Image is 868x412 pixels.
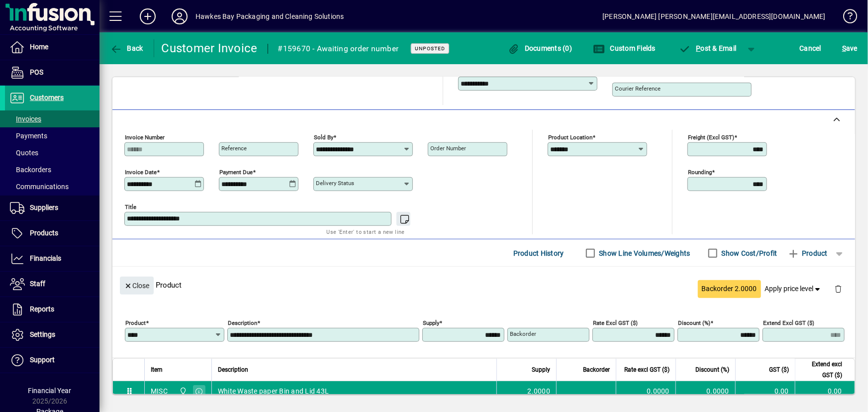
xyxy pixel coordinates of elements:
label: Show Line Volumes/Weights [597,248,690,258]
span: Settings [30,330,55,338]
span: S [842,44,846,52]
div: Hawkes Bay Packaging and Cleaning Solutions [195,8,344,24]
button: Apply price level [761,280,827,298]
a: Suppliers [5,196,99,220]
span: Extend excl GST ($) [801,359,842,381]
app-page-header-button: Close [117,281,156,290]
span: Central [177,386,188,397]
a: Products [5,221,99,246]
mat-label: Freight (excl GST) [688,134,734,141]
span: Backorder [583,364,610,375]
button: Delete [826,277,850,301]
button: Profile [164,7,195,25]
a: Invoices [5,110,99,127]
div: MISC [151,386,168,396]
span: Back [110,44,143,52]
label: Show Cost/Profit [720,248,777,258]
mat-label: Backorder [510,330,536,337]
mat-label: Rate excl GST ($) [593,319,638,326]
span: Backorders [10,166,51,174]
app-page-header-button: Back [99,39,154,57]
div: Customer Invoice [162,40,258,56]
span: Rate excl GST ($) [624,364,670,375]
mat-label: Rounding [688,169,712,176]
div: 0.0000 [622,386,670,396]
app-page-header-button: Delete [826,284,850,293]
span: Backorder 2.0000 [702,284,757,294]
mat-label: Invoice date [125,169,157,176]
td: 0.00 [795,381,855,401]
button: Cancel [797,39,824,57]
mat-label: Sold by [314,134,333,141]
span: Description [218,364,248,375]
span: Product History [513,245,564,261]
a: Backorders [5,161,99,178]
a: Home [5,35,99,60]
button: Custom Fields [590,39,658,57]
span: Communications [10,183,69,191]
mat-label: Discount (%) [678,319,710,326]
span: Custom Fields [593,44,656,52]
a: Quotes [5,144,99,161]
td: 0.0000 [675,381,735,401]
button: Add [132,7,164,25]
a: Reports [5,297,99,322]
button: Close [120,277,154,295]
mat-label: Payment due [219,169,253,176]
span: Apply price level [765,284,823,294]
span: P [696,44,701,52]
span: GST ($) [769,364,789,375]
button: Post & Email [674,39,742,57]
a: Settings [5,322,99,347]
a: POS [5,60,99,85]
span: Documents (0) [508,44,573,52]
span: Payments [10,132,47,140]
button: Documents (0) [505,39,575,57]
span: Cancel [800,40,822,56]
span: Unposted [415,45,445,52]
a: Knowledge Base [836,2,856,34]
span: Product [787,245,828,261]
span: POS [30,68,43,76]
a: Payments [5,127,99,144]
button: Product [782,244,833,262]
span: Financials [30,254,61,262]
span: Discount (%) [695,364,729,375]
mat-label: Product [125,319,146,326]
span: Item [151,364,163,375]
mat-label: Order number [430,145,466,152]
span: Customers [30,94,64,102]
button: Back [107,39,146,57]
button: Backorder 2.0000 [698,280,761,298]
mat-label: Reference [221,145,247,152]
span: Suppliers [30,204,58,211]
span: 2.0000 [528,386,551,396]
span: Close [124,278,150,294]
button: Product History [509,244,568,262]
span: Staff [30,280,45,288]
a: Support [5,348,99,373]
span: White Waste paper Bin and Lid 43L [218,386,329,396]
mat-label: Invoice number [125,134,165,141]
span: Home [30,43,48,51]
mat-label: Title [125,204,136,210]
span: ave [842,40,858,56]
div: Product [112,267,855,303]
button: Save [840,39,860,57]
a: Communications [5,178,99,195]
mat-label: Delivery status [316,180,354,187]
span: Supply [532,364,550,375]
mat-label: Description [228,319,257,326]
mat-label: Extend excl GST ($) [763,319,814,326]
mat-label: Product location [548,134,592,141]
span: Products [30,229,58,237]
a: Staff [5,272,99,297]
mat-hint: Use 'Enter' to start a new line [327,226,405,237]
span: ost & Email [679,44,737,52]
mat-label: Courier Reference [615,85,661,92]
div: [PERSON_NAME] [PERSON_NAME][EMAIL_ADDRESS][DOMAIN_NAME] [602,8,826,24]
a: Financials [5,246,99,271]
span: Financial Year [28,387,72,395]
div: #159670 - Awaiting order number [278,41,399,57]
span: Reports [30,305,54,313]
